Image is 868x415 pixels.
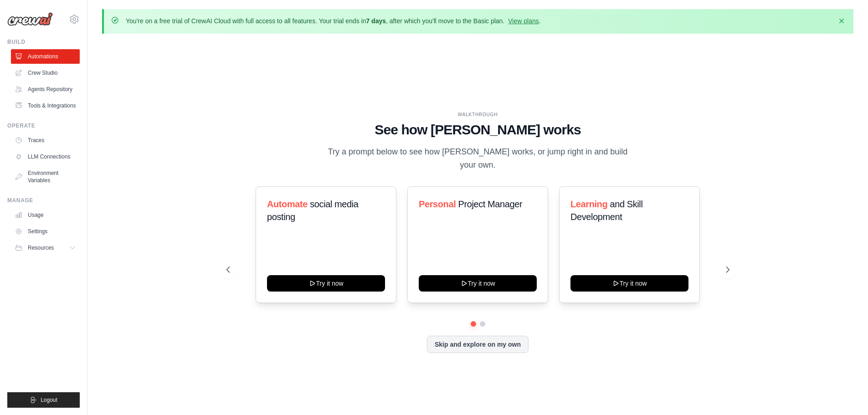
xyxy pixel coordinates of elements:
[570,199,607,209] span: Learning
[325,145,631,172] p: Try a prompt below to see how [PERSON_NAME] works, or jump right in and build your own.
[7,38,80,46] div: Build
[11,224,80,239] a: Settings
[822,371,868,415] iframe: Chat Widget
[226,111,729,118] div: WALKTHROUGH
[226,122,729,138] h1: See how [PERSON_NAME] works
[7,122,80,129] div: Operate
[419,199,456,209] span: Personal
[11,82,80,97] a: Agents Repository
[570,275,688,292] button: Try it now
[11,66,80,80] a: Crew Studio
[11,166,80,188] a: Environment Variables
[11,49,80,64] a: Automations
[11,208,80,222] a: Usage
[11,133,80,148] a: Traces
[11,241,80,255] button: Resources
[366,17,386,25] strong: 7 days
[508,17,539,25] a: View plans
[11,98,80,113] a: Tools & Integrations
[267,275,385,292] button: Try it now
[419,275,537,292] button: Try it now
[11,149,80,164] a: LLM Connections
[267,199,359,222] span: social media posting
[7,197,80,204] div: Manage
[427,336,529,353] button: Skip and explore on my own
[7,392,80,408] button: Logout
[126,16,541,26] p: You're on a free trial of CrewAI Cloud with full access to all features. Your trial ends in , aft...
[28,244,54,251] span: Resources
[7,12,53,26] img: Logo
[41,396,57,404] span: Logout
[267,199,308,209] span: Automate
[458,199,522,209] span: Project Manager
